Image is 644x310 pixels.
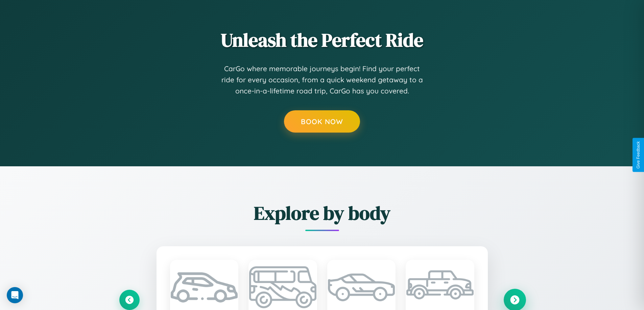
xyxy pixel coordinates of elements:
[7,287,23,303] div: Open Intercom Messenger
[636,141,641,169] div: Give Feedback
[119,27,525,53] h2: Unleash the Perfect Ride
[221,63,424,97] p: CarGo where memorable journeys begin! Find your perfect ride for every occasion, from a quick wee...
[119,200,525,226] h2: Explore by body
[284,110,360,133] button: Book Now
